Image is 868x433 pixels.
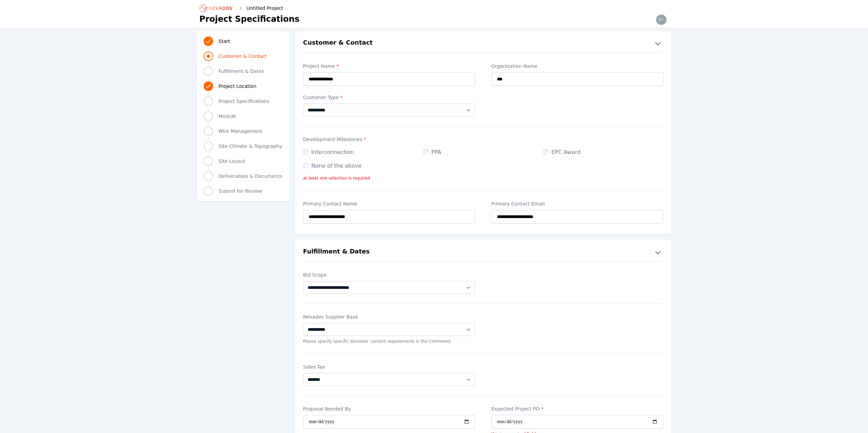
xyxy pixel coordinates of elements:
[423,149,429,155] input: PPA
[303,272,475,278] label: Bid Scope
[303,200,475,207] label: Primary Contact Name
[303,247,370,258] h2: Fulfillment & Dates
[303,364,475,370] label: Sales Tax
[219,38,230,45] span: Start
[303,136,663,143] label: Development Milestones
[219,173,282,180] span: Deliverables & Documents
[219,83,257,90] span: Project Location
[303,339,475,344] p: Please specify specific domestic content requirements in the Comments
[219,143,282,150] span: Site Climate & Topography
[219,158,246,165] span: Site Layout
[200,14,299,25] h1: Project Specifications
[303,38,373,49] h2: Customer & Contact
[219,68,264,75] span: Fulfillment & Dates
[303,149,354,155] label: Interconnection
[303,313,475,320] label: Nevados Supplier Base
[303,94,475,101] label: Customer Type
[237,5,283,12] div: Untitled Project
[295,38,672,49] button: Customer & Contact
[303,175,663,181] p: at least one selection is required
[200,3,283,14] nav: Breadcrumb
[543,149,581,155] label: EPC Award
[423,149,441,155] label: PPA
[219,188,262,195] span: Submit for Review
[303,63,475,69] label: Project Name
[295,247,672,258] button: Fulfillment & Dates
[491,63,663,69] label: Organization Name
[303,163,362,169] label: None of the above
[204,35,283,197] nav: Progress
[543,149,549,155] input: EPC Award
[219,53,267,60] span: Customer & Contact
[219,128,262,135] span: Wire Management
[219,113,236,120] span: Module
[491,405,663,412] label: Expected Project PO
[219,98,270,105] span: Project Specifications
[303,405,475,412] label: Proposal Needed By
[303,149,309,155] input: Interconnection
[303,163,309,168] input: None of the above
[491,200,663,207] label: Primary Contact Email
[656,14,667,25] img: ryan.burris@desri.com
